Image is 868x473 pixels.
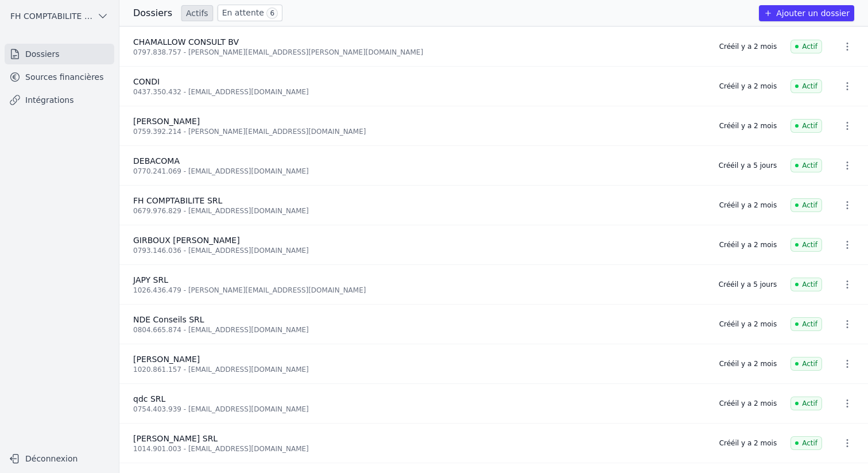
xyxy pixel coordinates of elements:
[790,79,822,93] span: Actif
[10,10,92,22] span: FH COMPTABILITE SRL
[759,5,854,21] button: Ajouter un dossier
[719,240,777,249] div: Créé il y a 2 mois
[5,67,114,87] a: Sources financières
[133,117,200,126] span: [PERSON_NAME]
[790,278,822,291] span: Actif
[133,315,204,324] span: NDE Conseils SRL
[719,161,777,170] div: Créé il y a 5 jours
[790,198,822,212] span: Actif
[133,48,706,57] div: 0797.838.757 - [PERSON_NAME][EMAIL_ADDRESS][PERSON_NAME][DOMAIN_NAME]
[133,405,706,414] div: 0754.403.939 - [EMAIL_ADDRESS][DOMAIN_NAME]
[133,444,706,453] div: 1014.901.003 - [EMAIL_ADDRESS][DOMAIN_NAME]
[790,40,822,53] span: Actif
[133,355,200,364] span: [PERSON_NAME]
[133,236,240,245] span: GIRBOUX [PERSON_NAME]
[5,90,114,110] a: Intégrations
[790,357,822,371] span: Actif
[133,156,180,166] span: DEBACOMA
[719,439,777,448] div: Créé il y a 2 mois
[133,325,706,334] div: 0804.665.874 - [EMAIL_ADDRESS][DOMAIN_NAME]
[719,121,777,130] div: Créé il y a 2 mois
[719,359,777,368] div: Créé il y a 2 mois
[133,167,705,176] div: 0770.241.069 - [EMAIL_ADDRESS][DOMAIN_NAME]
[790,238,822,252] span: Actif
[133,275,168,284] span: JAPY SRL
[133,196,222,205] span: FH COMPTABILITE SRL
[719,42,777,51] div: Créé il y a 2 mois
[133,37,239,47] span: CHAMALLOW CONSULT BV
[133,246,706,255] div: 0793.146.036 - [EMAIL_ADDRESS][DOMAIN_NAME]
[218,5,282,21] a: En attente 6
[133,87,706,97] div: 0437.350.432 - [EMAIL_ADDRESS][DOMAIN_NAME]
[133,286,705,295] div: 1026.436.479 - [PERSON_NAME][EMAIL_ADDRESS][DOMAIN_NAME]
[790,317,822,331] span: Actif
[790,159,822,172] span: Actif
[5,44,114,64] a: Dossiers
[181,5,213,21] a: Actifs
[790,397,822,410] span: Actif
[133,394,165,403] span: qdc SRL
[719,82,777,91] div: Créé il y a 2 mois
[719,280,777,289] div: Créé il y a 5 jours
[133,6,172,20] h3: Dossiers
[719,320,777,329] div: Créé il y a 2 mois
[133,434,218,443] span: [PERSON_NAME] SRL
[133,365,706,374] div: 1020.861.157 - [EMAIL_ADDRESS][DOMAIN_NAME]
[266,7,278,19] span: 6
[5,7,114,25] button: FH COMPTABILITE SRL
[719,201,777,210] div: Créé il y a 2 mois
[133,127,706,136] div: 0759.392.214 - [PERSON_NAME][EMAIL_ADDRESS][DOMAIN_NAME]
[719,399,777,408] div: Créé il y a 2 mois
[133,77,160,86] span: CONDI
[5,449,114,468] button: Déconnexion
[133,206,706,216] div: 0679.976.829 - [EMAIL_ADDRESS][DOMAIN_NAME]
[790,436,822,450] span: Actif
[790,119,822,133] span: Actif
